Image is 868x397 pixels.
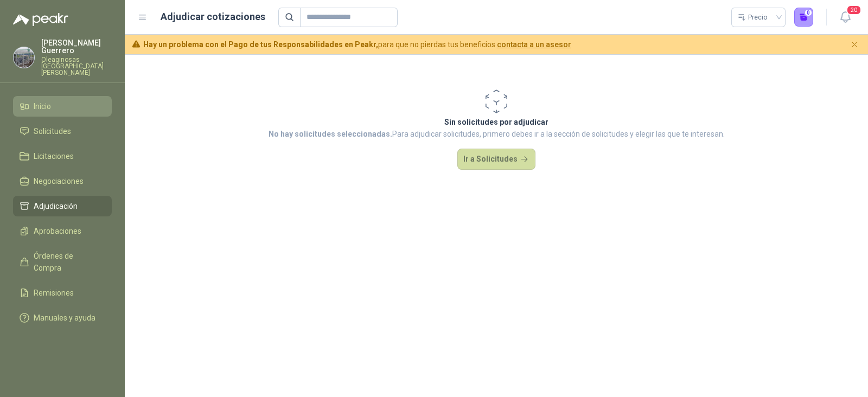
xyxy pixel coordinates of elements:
[161,9,265,24] h1: Adjudicar cotizaciones
[457,149,535,170] button: Ir a Solicitudes
[794,8,814,27] button: 0
[13,96,112,117] a: Inicio
[34,150,74,162] span: Licitaciones
[34,250,101,274] span: Órdenes de Compra
[143,40,378,49] b: Hay un problema con el Pago de tus Responsabilidades en Peakr,
[34,125,71,137] span: Solicitudes
[846,5,861,15] span: 20
[269,116,725,128] p: Sin solicitudes por adjudicar
[13,221,112,241] a: Aprobaciones
[34,100,51,112] span: Inicio
[13,283,112,303] a: Remisiones
[13,121,112,142] a: Solicitudes
[13,13,68,26] img: Logo peakr
[738,9,769,25] div: Precio
[34,312,95,324] span: Manuales y ayuda
[34,287,74,299] span: Remisiones
[13,146,112,167] a: Licitaciones
[13,196,112,216] a: Adjudicación
[835,8,855,27] button: 20
[34,175,84,187] span: Negociaciones
[848,38,861,52] button: Cerrar
[143,39,571,50] span: para que no pierdas tus beneficios
[497,40,571,49] a: contacta a un asesor
[13,171,112,191] a: Negociaciones
[269,128,725,140] p: Para adjudicar solicitudes, primero debes ir a la sección de solicitudes y elegir las que te inte...
[13,308,112,328] a: Manuales y ayuda
[34,225,81,237] span: Aprobaciones
[14,47,34,68] img: Company Logo
[41,56,112,76] p: Oleaginosas [GEOGRAPHIC_DATA][PERSON_NAME]
[269,130,392,138] strong: No hay solicitudes seleccionadas.
[41,39,112,54] p: [PERSON_NAME] Guerrero
[34,200,78,212] span: Adjudicación
[13,246,112,278] a: Órdenes de Compra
